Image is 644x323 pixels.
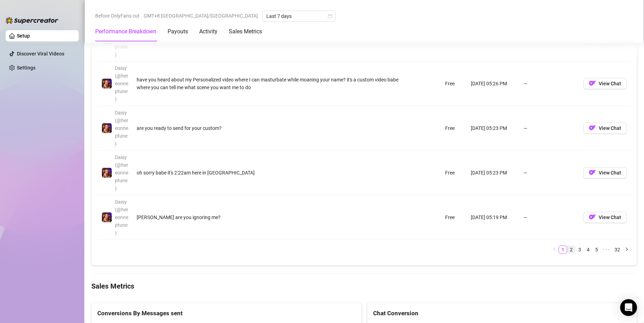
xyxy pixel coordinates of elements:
[583,216,627,222] a: OFView Chat
[91,281,637,291] h4: Sales Metrics
[601,245,612,254] li: Next 5 Pages
[102,168,112,178] img: Daisy (@hereonneptune)
[559,245,567,254] li: 1
[583,127,627,132] a: OFView Chat
[519,151,579,195] td: —
[467,195,519,240] td: [DATE] 05:19 PM
[441,195,467,240] td: Free
[519,61,579,106] td: —
[102,212,112,222] img: Daisy (@hereonneptune)
[576,246,584,253] a: 3
[137,213,409,221] div: [PERSON_NAME] are you ignoring me?
[593,246,600,253] a: 5
[583,82,627,88] a: OFView Chat
[441,61,467,106] td: Free
[102,123,112,133] img: Daisy (@hereonneptune)
[583,78,627,89] button: OFView Chat
[620,299,637,316] div: Open Intercom Messenger
[623,245,631,254] button: right
[17,65,35,71] a: Settings
[589,124,596,131] img: OF
[519,195,579,240] td: —
[97,309,356,318] div: Conversions By Messages sent
[583,212,627,223] button: OFView Chat
[583,171,627,177] a: OFView Chat
[6,17,58,24] img: logo-BBDzfeDw.svg
[441,151,467,195] td: Free
[115,110,128,146] span: Daisy (@hereonneptune)
[550,245,559,254] li: Previous Page
[137,124,409,132] div: are you ready to send for your custom?
[266,11,332,21] span: Last 7 days
[567,245,575,254] li: 2
[199,27,217,36] div: Activity
[115,65,128,102] span: Daisy (@hereonneptune)
[583,38,627,43] a: OFView Chat
[137,169,409,177] div: oh sorry babe it's 2:22am here in [GEOGRAPHIC_DATA]
[592,245,601,254] li: 5
[599,125,621,131] span: View Chat
[583,167,627,178] button: OFView Chat
[95,27,156,36] div: Performance Breakdown
[559,246,567,253] a: 1
[467,151,519,195] td: [DATE] 05:23 PM
[584,245,592,254] li: 4
[550,245,559,254] button: left
[589,80,596,87] img: OF
[599,81,621,86] span: View Chat
[623,245,631,254] li: Next Page
[599,215,621,220] span: View Chat
[612,245,623,254] li: 32
[589,169,596,176] img: OF
[612,246,622,253] a: 32
[583,123,627,134] button: OFView Chat
[328,14,332,18] span: calendar
[601,245,612,254] span: •••
[467,61,519,106] td: [DATE] 05:26 PM
[584,246,592,253] a: 4
[373,309,631,318] div: Chat Conversion
[589,213,596,220] img: OF
[17,51,64,57] a: Discover Viral Videos
[168,27,188,36] div: Payouts
[441,106,467,151] td: Free
[552,247,557,251] span: left
[115,199,128,236] span: Daisy (@hereonneptune)
[115,154,128,191] span: Daisy (@hereonneptune)
[519,106,579,151] td: —
[467,106,519,151] td: [DATE] 05:23 PM
[115,21,128,57] span: Daisy (@hereonneptune)
[17,33,30,39] a: Setup
[95,11,139,21] span: Before OnlyFans cut
[575,245,584,254] li: 3
[229,27,262,36] div: Sales Metrics
[102,79,112,88] img: Daisy (@hereonneptune)
[599,170,621,176] span: View Chat
[625,247,629,251] span: right
[144,11,258,21] span: GMT+8 [GEOGRAPHIC_DATA]/[GEOGRAPHIC_DATA]
[137,76,409,91] div: have you heard about my Personalized video where I can masturbate while moaning your name? it's a...
[567,246,575,253] a: 2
